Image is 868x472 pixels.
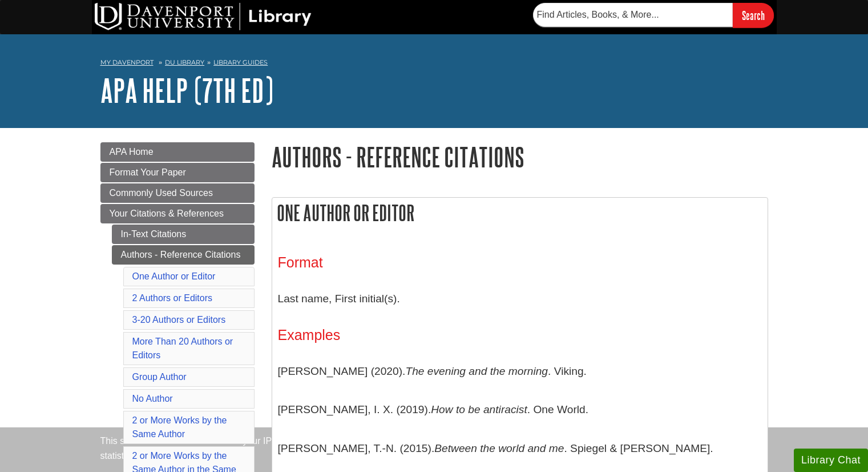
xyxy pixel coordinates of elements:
a: No Author [132,394,173,403]
a: Authors - Reference Citations [112,245,255,265]
p: [PERSON_NAME] (2020). . Viking. [278,355,762,388]
h3: Examples [278,327,762,343]
a: In-Text Citations [112,225,255,244]
a: One Author or Editor [132,271,216,281]
nav: breadcrumb [100,55,768,73]
form: Searches DU Library's articles, books, and more [533,3,774,27]
a: Library Guides [213,58,268,66]
h3: Format [278,254,762,271]
a: 3-20 Authors or Editors [132,315,226,325]
button: Library Chat [794,449,868,472]
a: Your Citations & References [100,204,255,223]
a: Group Author [132,372,187,382]
i: Between the world and me [434,442,564,454]
a: APA Home [100,142,255,162]
img: DU Library [95,3,312,30]
p: Last name, First initial(s). [278,282,762,315]
span: Format Your Paper [110,167,186,177]
a: 2 Authors or Editors [132,293,213,303]
span: Commonly Used Sources [110,188,213,198]
input: Search [733,3,774,27]
i: The evening and the morning [405,365,548,377]
h1: Authors - Reference Citations [272,142,768,171]
span: APA Home [110,147,154,157]
a: 2 or More Works by the Same Author [132,415,227,439]
span: Your Citations & References [110,209,224,218]
a: More Than 20 Authors or Editors [132,337,233,360]
a: APA Help (7th Ed) [100,73,273,108]
a: My Davenport [100,58,154,67]
i: How to be antiracist [431,403,527,415]
a: Format Your Paper [100,163,255,182]
p: [PERSON_NAME], I. X. (2019). . One World. [278,393,762,426]
a: DU Library [165,58,204,66]
a: Commonly Used Sources [100,183,255,203]
h2: One Author or Editor [272,198,768,228]
input: Find Articles, Books, & More... [533,3,733,27]
p: [PERSON_NAME], T.-N. (2015). . Spiegel & [PERSON_NAME]. [278,432,762,465]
